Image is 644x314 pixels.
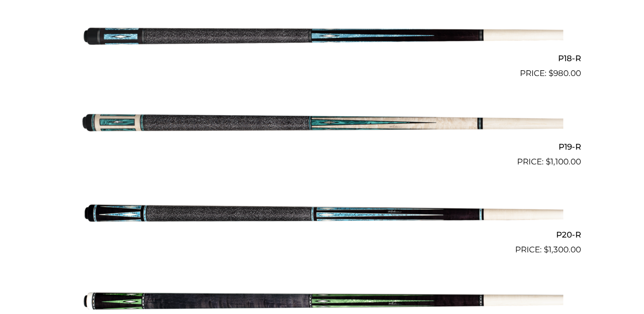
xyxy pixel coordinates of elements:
h2: P19-R [63,138,581,155]
span: $ [546,157,550,166]
bdi: 980.00 [549,68,581,78]
bdi: 1,100.00 [546,157,581,166]
span: $ [549,68,553,78]
h2: P18-R [63,50,581,67]
bdi: 1,300.00 [544,245,581,254]
a: P19-R $1,100.00 [63,84,581,168]
span: $ [544,245,549,254]
img: P19-R [81,84,563,164]
h2: P20-R [63,226,581,244]
a: P20-R $1,300.00 [63,172,581,256]
img: P20-R [81,172,563,252]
